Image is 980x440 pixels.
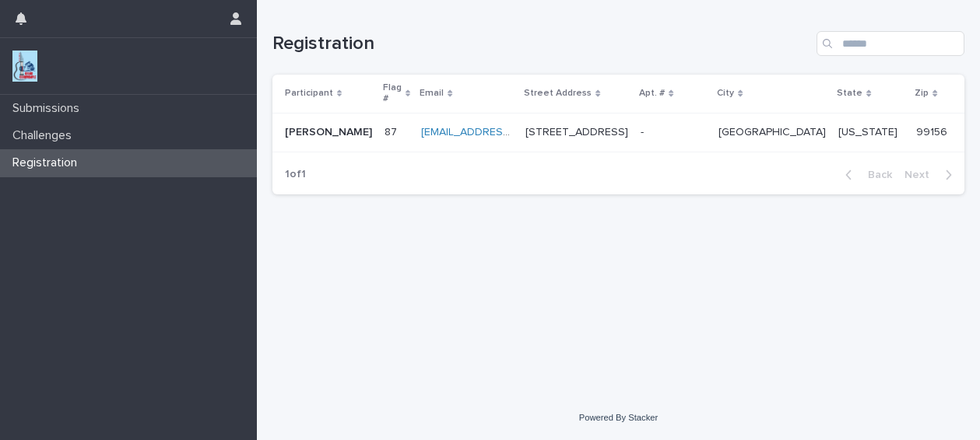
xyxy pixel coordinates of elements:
[421,127,597,138] a: [EMAIL_ADDRESS][DOMAIN_NAME]
[285,85,333,102] p: Participant
[524,85,592,102] p: Street Address
[904,169,939,180] span: Next
[6,101,92,116] p: Submissions
[718,123,829,139] p: [GEOGRAPHIC_DATA]
[420,85,444,102] p: Email
[285,123,375,139] p: [PERSON_NAME]
[525,123,631,139] p: 664 Kentr Creek Lane
[579,413,658,422] a: Powered By Stacker
[12,51,37,82] img: jxsLJbdS1eYBI7rVAS4p
[272,33,810,55] h1: Registration
[717,85,734,102] p: City
[6,155,90,170] p: Registration
[859,169,892,180] span: Back
[641,123,647,139] p: -
[385,123,400,139] p: 87
[898,168,964,182] button: Next
[916,123,950,139] p: 99156
[837,85,862,102] p: State
[838,123,901,139] p: [US_STATE]
[272,155,318,194] p: 1 of 1
[833,168,898,182] button: Back
[817,31,964,56] input: Search
[915,85,929,102] p: Zip
[383,79,402,108] p: Flag #
[639,85,665,102] p: Apt. #
[6,128,84,143] p: Challenges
